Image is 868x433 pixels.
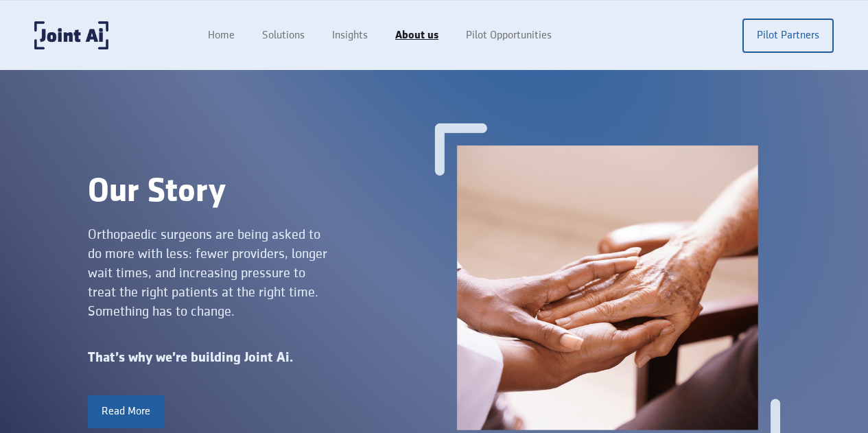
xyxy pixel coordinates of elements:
[742,19,834,53] a: Pilot Partners
[88,349,434,368] div: That’s why we’re building Joint Ai.
[382,23,452,49] a: About us
[452,23,565,49] a: Pilot Opportunities
[248,23,318,49] a: Solutions
[88,395,164,428] a: Read More
[194,23,248,49] a: Home
[318,23,382,49] a: Insights
[34,21,108,49] a: home
[88,173,434,211] div: Our Story
[88,225,330,321] div: Orthopaedic surgeons are being asked to do more with less: fewer providers, longer wait times, an...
